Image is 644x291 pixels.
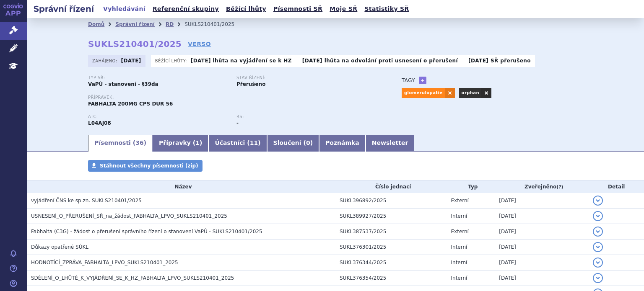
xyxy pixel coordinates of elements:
span: Externí [451,229,469,234]
a: Stáhnout všechny písemnosti (zip) [88,160,203,172]
a: Poznámka [319,135,366,152]
p: ATC: [88,114,228,119]
span: Interní [451,244,467,250]
span: Zahájeno: [92,57,119,64]
a: + [419,77,426,84]
p: - [468,57,531,64]
span: FABHALTA 200MG CPS DUR 56 [88,101,173,107]
a: RD [166,21,174,27]
h3: Tagy [402,75,415,85]
strong: IPTAKOPAN [88,120,111,126]
span: 11 [250,139,258,146]
strong: [DATE] [121,58,141,64]
span: 0 [306,139,310,146]
td: SUKL376344/2025 [335,255,447,270]
span: 1 [195,139,200,146]
span: Fabhalta (C3G) - žádost o přerušení správního řízení o stanovení VaPÚ - SUKLS210401/2025 [31,229,262,234]
p: - [302,57,458,64]
td: [DATE] [495,193,589,209]
a: Písemnosti SŘ [271,3,325,15]
button: detail [593,242,603,252]
a: orphan [459,88,481,98]
a: Vyhledávání [101,3,148,15]
a: Newsletter [366,135,415,152]
th: Typ [447,180,495,193]
td: [DATE] [495,209,589,224]
p: Stav řízení: [236,75,377,80]
a: Moje SŘ [327,3,360,15]
a: VERSO [188,40,211,48]
span: Stáhnout všechny písemnosti (zip) [100,163,198,169]
a: Účastníci (11) [208,135,267,152]
a: lhůta na odvolání proti usnesení o přerušení [325,58,458,64]
span: SDĚLENÍ_O_LHŮTĚ_K_VYJÁDŘENÍ_SE_K_HZ_FABHALTA_LPVO_SUKLS210401_2025 [31,275,234,281]
span: Běžící lhůty: [155,57,189,64]
p: - [191,57,292,64]
td: SUKL389927/2025 [335,209,447,224]
strong: [DATE] [302,58,322,64]
td: [DATE] [495,255,589,270]
span: Důkazy opatřené SÚKL [31,244,88,250]
span: USNESENÍ_O_PŘERUŠENÍ_SŘ_na_žádost_FABHALTA_LPVO_SUKLS210401_2025 [31,213,227,219]
button: detail [593,196,603,206]
span: Interní [451,275,467,281]
p: RS: [236,114,377,119]
p: Typ SŘ: [88,75,228,80]
strong: VaPÚ - stanovení - §39da [88,81,158,87]
button: detail [593,227,603,237]
button: detail [593,258,603,268]
a: Běžící lhůty [223,3,269,15]
span: vyjádření ČNS ke sp.zn. SUKLS210401/2025 [31,198,142,203]
a: Domů [88,21,104,27]
strong: SUKLS210401/2025 [88,39,182,49]
th: Číslo jednací [335,180,447,193]
abbr: (?) [556,184,563,190]
span: Externí [451,198,469,203]
strong: - [236,120,239,126]
li: SUKLS210401/2025 [184,18,245,31]
a: Referenční skupiny [150,3,221,15]
p: Přípravek: [88,95,385,100]
a: Sloučení (0) [267,135,319,152]
h2: Správní řízení [27,3,101,15]
td: SUKL376354/2025 [335,270,447,286]
a: SŘ přerušeno [491,58,531,64]
strong: [DATE] [191,58,211,64]
a: lhůta na vyjádření se k HZ [213,58,292,64]
span: Interní [451,213,467,219]
span: HODNOTÍCÍ_ZPRÁVA_FABHALTA_LPVO_SUKLS210401_2025 [31,260,178,265]
span: 36 [135,139,143,146]
a: glomerulopatie [402,88,445,98]
span: Interní [451,260,467,265]
td: SUKL396892/2025 [335,193,447,209]
td: SUKL387537/2025 [335,224,447,239]
td: SUKL376301/2025 [335,239,447,255]
a: Správní řízení [115,21,155,27]
th: Název [27,180,335,193]
button: detail [593,211,603,221]
a: Přípravky (1) [153,135,208,152]
th: Detail [589,180,644,193]
td: [DATE] [495,239,589,255]
td: [DATE] [495,270,589,286]
td: [DATE] [495,224,589,239]
strong: [DATE] [468,58,488,64]
a: Písemnosti (36) [88,135,153,152]
a: Statistiky SŘ [362,3,411,15]
strong: Přerušeno [236,81,265,87]
button: detail [593,273,603,283]
th: Zveřejněno [495,180,589,193]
